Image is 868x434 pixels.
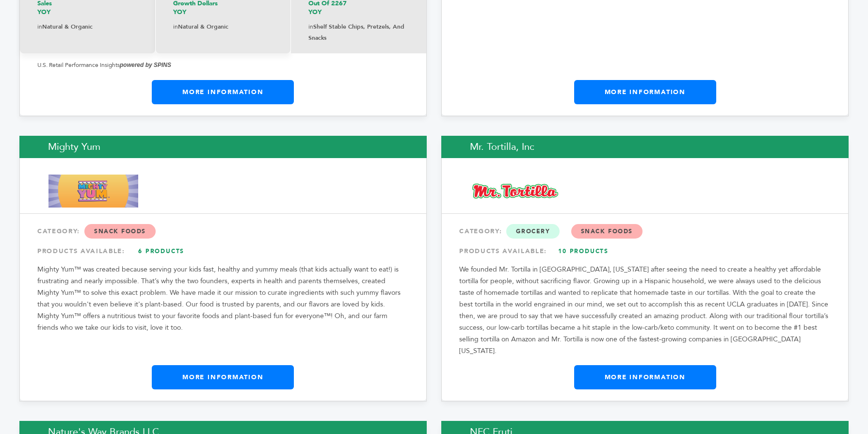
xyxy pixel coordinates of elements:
span: Snack Foods [571,224,643,239]
a: 10 Products [549,242,617,260]
a: More Information [574,80,716,104]
p: We founded Mr. Tortilla in [GEOGRAPHIC_DATA], [US_STATE] after seeing the need to create a health... [459,264,831,357]
span: Snack Foods [84,224,156,239]
div: PRODUCTS AVAILABLE: [37,242,409,260]
h2: Mr. Tortilla, Inc [441,136,849,158]
a: More Information [152,365,294,389]
div: PRODUCTS AVAILABLE: [459,242,831,260]
a: More Information [574,365,716,389]
span: in [173,23,178,31]
p: Mighty Yum™ was created because serving your kids fast, healthy and yummy meals (that kids actual... [37,264,409,334]
p: Natural & Organic [37,21,138,32]
span: YOY [37,8,50,16]
a: More Information [152,80,294,104]
a: 6 Products [128,242,195,260]
span: YOY [173,8,186,16]
span: in [37,23,42,31]
p: Shelf Stable Chips, Pretzels, and Snacks [308,21,409,44]
strong: powered by SPINS [120,62,171,68]
p: U.S. Retail Performance Insights [37,59,409,71]
p: Natural & Organic [173,21,273,32]
img: Mr. Tortilla, Inc [470,175,560,208]
span: Grocery [506,224,560,239]
h2: Mighty Yum [19,136,427,158]
span: in [308,23,313,31]
img: Mighty Yum [48,175,138,208]
span: YOY [308,8,321,16]
div: CATEGORY: [37,223,409,240]
div: CATEGORY: [459,223,831,240]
